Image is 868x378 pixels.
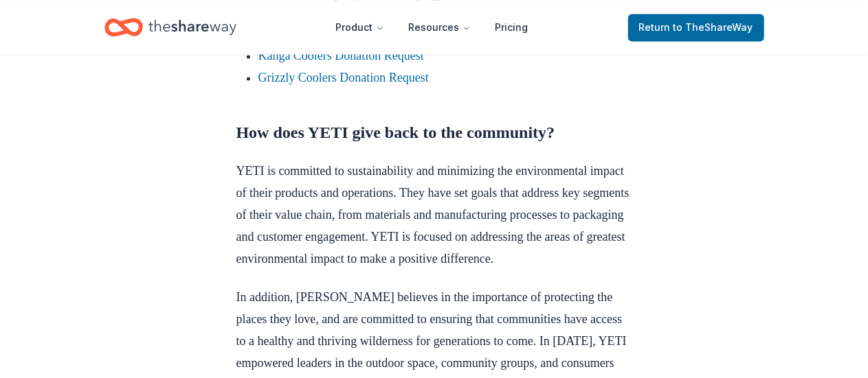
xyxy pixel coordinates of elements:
[258,49,424,62] a: Kanga Coolers Donation Request
[104,11,236,43] a: Home
[325,11,539,43] nav: Main
[325,14,395,41] button: Product
[236,121,632,143] h2: How does YETI give back to the community?
[639,19,753,36] span: Return
[485,14,539,41] a: Pricing
[674,21,753,33] span: to TheShareWay
[398,14,482,41] button: Resources
[236,160,632,270] p: YETI is committed to sustainability and minimizing the environmental impact of their products and...
[258,71,429,84] a: Grizzly Coolers Donation Request
[628,14,764,41] a: Returnto TheShareWay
